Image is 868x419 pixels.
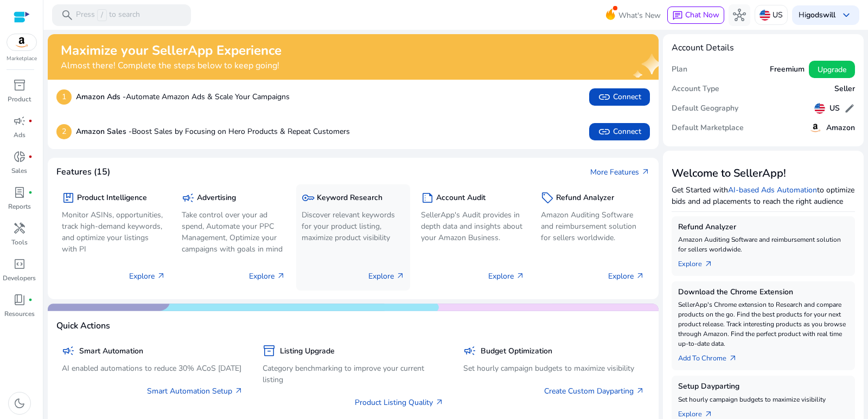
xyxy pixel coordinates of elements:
[598,91,611,104] span: link
[598,125,641,138] span: Connect
[759,10,770,21] img: us.svg
[368,270,405,282] p: Explore
[317,194,382,203] h5: Keyword Research
[13,293,26,306] span: book_4
[814,103,825,114] img: us.svg
[234,386,243,395] span: arrow_outward
[28,154,33,159] span: fiber_manual_record
[7,55,37,63] p: Marketplace
[678,382,848,391] h5: Setup Dayparting
[667,7,724,24] button: chatChat Now
[61,61,282,71] h4: Almost there! Complete the steps below to keep going!
[56,89,72,105] p: 1
[589,88,650,106] button: linkConnect
[8,202,31,211] p: Reports
[636,272,644,280] span: arrow_outward
[488,270,525,282] p: Explore
[7,34,36,50] img: amazon.svg
[76,92,126,102] b: Amazon Ads -
[729,4,750,26] button: hub
[62,209,165,255] p: Monitor ASINs, opportunities, track high-demand keywords, and optimize your listings with PI
[589,123,650,140] button: linkConnect
[62,344,75,357] span: campaign
[76,91,290,102] p: Automate Amazon Ads & Scale Your Campaigns
[678,395,848,404] p: Set hourly campaign budgets to maximize visibility
[28,119,33,123] span: fiber_manual_record
[728,185,817,195] a: AI-based Ads Automation
[129,270,165,282] p: Explore
[544,385,644,397] a: Create Custom Dayparting
[541,209,644,243] p: Amazon Auditing Software and reimbursement solution for sellers worldwide.
[77,194,147,203] h5: Product Intelligence
[13,79,26,92] span: inventory_2
[277,272,285,280] span: arrow_outward
[13,257,26,270] span: code_blocks
[481,347,552,356] h5: Budget Optimization
[818,64,846,75] span: Upgrade
[704,410,713,418] span: arrow_outward
[13,397,26,410] span: dark_mode
[672,184,855,207] p: Get Started with to optimize bids and ad placements to reach the right audience
[598,91,641,104] span: Connect
[678,300,848,349] p: SellerApp's Chrome extension to Research and compare products on the go. Find the best products f...
[62,363,243,374] p: AI enabled automations to reduce 30% ACoS [DATE]
[56,167,110,177] h4: Features (15)
[435,398,444,407] span: arrow_outward
[13,150,26,163] span: donut_small
[302,209,405,243] p: Discover relevant keywords for your product listing, maximize product visibility
[76,126,350,137] p: Boost Sales by Focusing on Hero Products & Repeat Customers
[678,254,722,269] a: Explorearrow_outward
[13,114,26,127] span: campaign
[76,126,132,137] b: Amazon Sales -
[556,194,614,203] h5: Refund Analyzer
[733,9,746,22] span: hub
[672,167,855,180] h3: Welcome to SellerApp!
[770,65,805,74] h5: Freemium
[799,11,835,19] p: Hi
[197,194,236,203] h5: Advertising
[11,166,27,176] p: Sales
[678,223,848,232] h5: Refund Analyzer
[618,6,661,25] span: What's New
[182,191,195,204] span: campaign
[355,397,444,408] a: Product Listing Quality
[280,347,335,356] h5: Listing Upgrade
[249,270,285,282] p: Explore
[685,10,719,20] span: Chat Now
[396,272,405,280] span: arrow_outward
[541,191,554,204] span: sell
[263,363,444,385] p: Category benchmarking to improve your current listing
[263,344,276,357] span: inventory_2
[809,121,822,134] img: amazon.svg
[672,85,719,94] h5: Account Type
[79,347,143,356] h5: Smart Automation
[28,298,33,302] span: fiber_manual_record
[11,237,28,247] p: Tools
[421,191,434,204] span: summarize
[56,124,72,139] p: 2
[97,9,107,21] span: /
[641,167,650,176] span: arrow_outward
[806,10,835,20] b: godswill
[8,94,31,104] p: Product
[463,363,644,374] p: Set hourly campaign budgets to maximize visibility
[13,222,26,235] span: handyman
[826,124,855,133] h5: Amazon
[62,191,75,204] span: package
[56,321,110,331] h4: Quick Actions
[672,104,738,113] h5: Default Geography
[463,344,476,357] span: campaign
[672,124,744,133] h5: Default Marketplace
[3,273,36,283] p: Developers
[844,103,855,114] span: edit
[598,125,611,138] span: link
[516,272,525,280] span: arrow_outward
[157,272,165,280] span: arrow_outward
[421,209,525,243] p: SellerApp's Audit provides in depth data and insights about your Amazon Business.
[590,166,650,178] a: More Featuresarrow_outward
[147,385,243,397] a: Smart Automation Setup
[28,190,33,195] span: fiber_manual_record
[608,270,644,282] p: Explore
[636,386,644,395] span: arrow_outward
[672,65,687,74] h5: Plan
